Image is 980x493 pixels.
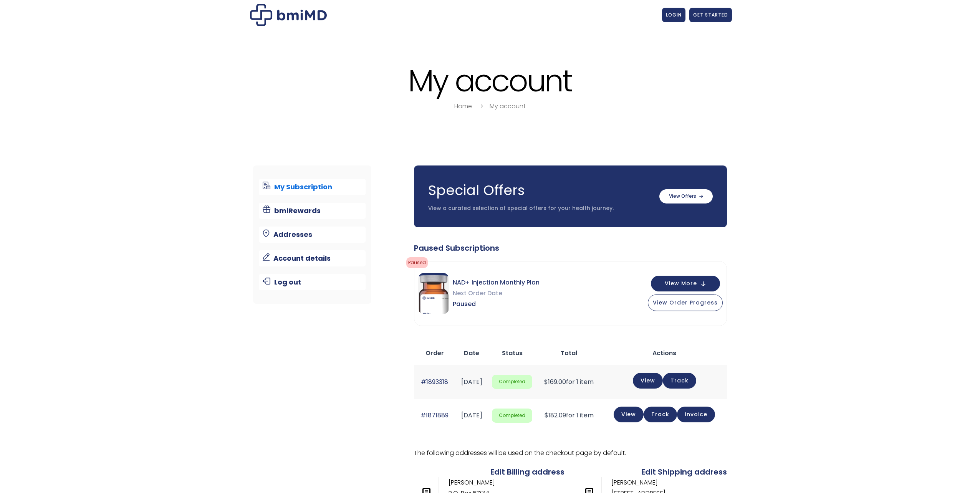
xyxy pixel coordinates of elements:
[414,243,727,253] div: Paused Subscriptions
[665,281,697,286] span: View More
[421,377,448,386] a: #1893318
[461,411,482,420] time: [DATE]
[477,102,486,111] i: breadcrumbs separator
[250,4,327,26] img: My account
[253,165,372,304] nav: Account pages
[259,179,366,195] a: My Subscription
[544,377,548,386] span: $
[406,257,428,268] span: Paused
[259,250,366,266] a: Account details
[666,12,682,18] span: LOGIN
[652,349,676,357] span: Actions
[663,373,696,389] a: Track
[653,299,718,306] span: View Order Progress
[648,294,723,311] button: View Order Progress
[453,288,540,299] span: Next Order Date
[453,299,540,309] span: Paused
[545,411,548,420] span: $
[633,373,663,389] a: View
[651,276,720,291] button: View More
[420,411,449,420] a: #1871889
[561,349,577,357] span: Total
[492,375,532,389] span: Completed
[454,102,472,111] a: Home
[425,349,444,357] span: Order
[545,411,566,420] span: 182.09
[492,409,532,423] span: Completed
[248,65,732,97] h1: My account
[428,205,652,212] p: View a curated selection of special offers for your health journey.
[614,407,644,422] a: View
[502,349,523,357] span: Status
[544,377,566,386] span: 169.00
[461,377,482,386] time: [DATE]
[689,8,732,22] a: GET STARTED
[259,274,366,290] a: Log out
[641,467,727,477] a: Edit Shipping address
[464,349,479,357] span: Date
[414,448,727,458] p: The following addresses will be used on the checkout page by default.
[536,399,602,432] td: for 1 item
[644,407,677,422] a: Track
[428,181,652,200] h3: Special Offers
[693,12,728,18] span: GET STARTED
[490,467,564,477] a: Edit Billing address
[259,227,366,243] a: Addresses
[259,203,366,219] a: bmiRewards
[662,8,685,22] a: LOGIN
[677,407,715,422] a: Invoice
[418,273,449,314] img: NAD Injection
[453,277,540,288] span: NAD+ Injection Monthly Plan
[490,102,526,111] a: My account
[536,365,602,399] td: for 1 item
